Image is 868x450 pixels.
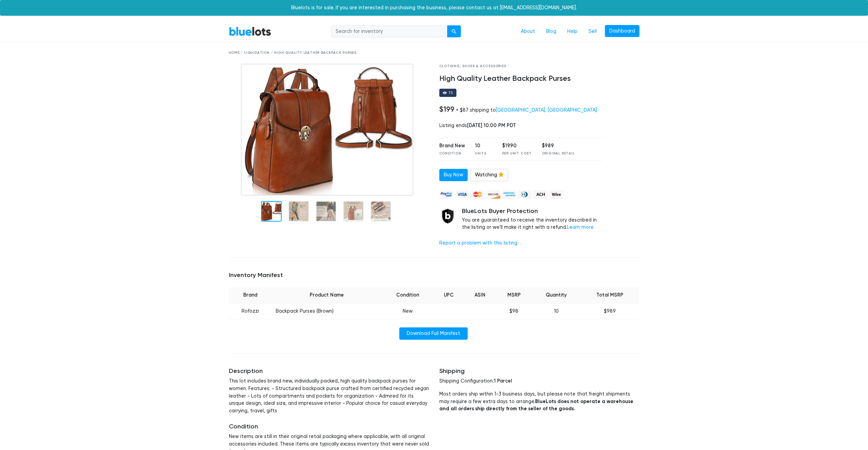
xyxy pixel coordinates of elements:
h4: High Quality Leather Backpack Purses [439,74,605,83]
th: MSRP [496,287,532,303]
a: Help [562,25,583,38]
td: $98 [496,303,532,319]
img: ach-b7992fed28a4f97f893c574229be66187b9afb3f1a8d16a4691d3d3140a8ab00.png [534,190,547,199]
span: 1 Parcel [494,378,512,384]
td: New [382,303,434,319]
td: 10 [532,303,581,319]
a: Sell [583,25,602,38]
div: + $87 shipping to [456,107,597,113]
p: This lot includes brand new, individually packed, high quality backpack purses for women. Feature... [229,377,429,414]
th: Quantity [532,287,581,303]
img: wire-908396882fe19aaaffefbd8e17b12f2f29708bd78693273c0e28e3a24408487f.png [549,190,563,199]
img: mastercard-42073d1d8d11d6635de4c079ffdb20a4f30a903dc55d1612383a1b395dd17f39.png [471,190,484,199]
a: Report a problem with this listing [439,240,517,246]
img: cca5c31d-8638-4b29-99d5-a74d06f1755e-1733473918.jpg [241,64,413,196]
th: Total MSRP [581,287,639,303]
a: Download Full Manifest [399,327,468,340]
a: [GEOGRAPHIC_DATA], [GEOGRAPHIC_DATA] [496,107,597,113]
p: Most orders ship within 1-3 business days, but please note that freight shipments may require a f... [439,390,639,413]
div: Home / Liquidation / High Quality Leather Backpack Purses [229,50,639,55]
h5: Shipping [439,367,639,375]
div: You are guaranteed to receive the inventory described in the listing or we'll make it right with ... [462,208,605,231]
div: 73 [449,91,453,95]
th: ASIN [464,287,496,303]
td: Rofozzi [229,303,272,319]
a: Watching [470,169,508,181]
h5: Inventory Manifest [229,272,639,279]
h5: Description [229,367,429,375]
div: $989 [542,142,575,150]
img: visa-79caf175f036a155110d1892330093d4c38f53c55c9ec9e2c3a54a56571784bb.png [455,190,469,199]
div: Units [475,151,492,156]
img: paypal_credit-80455e56f6e1299e8d57f40c0dcee7b8cd4ae79b9eccbfc37e2480457ba36de9.png [439,190,453,199]
img: diners_club-c48f30131b33b1bb0e5d0e2dbd43a8bea4cb12cb2961413e2f4250e06c020426.png [518,190,532,199]
th: Product Name [272,287,382,303]
input: Search for inventory [331,25,448,38]
a: Blog [541,25,562,38]
h4: $199 [439,105,454,114]
img: american_express-ae2a9f97a040b4b41f6397f7637041a5861d5f99d0716c09922aba4e24c8547d.png [502,190,516,199]
a: About [515,25,541,38]
a: Learn more [567,224,594,230]
span: [DATE] 10:00 PM PDT [467,122,516,128]
div: 10 [475,142,492,150]
th: Brand [229,287,272,303]
div: Per Unit Cost [502,151,532,156]
td: $989 [581,303,639,319]
div: Listing ends [439,122,605,129]
div: Original Retail [542,151,575,156]
th: UPC [434,287,464,303]
a: Buy Now [439,169,468,181]
div: Clothing, Shoes & Accessories [439,64,605,69]
img: discover-82be18ecfda2d062aad2762c1ca80e2d36a4073d45c9e0ffae68cd515fbd3d32.png [487,190,500,199]
div: $19.90 [502,142,532,150]
h5: BlueLots Buyer Protection [462,208,605,215]
a: Dashboard [605,25,639,37]
img: buyer_protection_shield-3b65640a83011c7d3ede35a8e5a80bfdfaa6a97447f0071c1475b91a4b0b3d01.png [439,208,456,225]
h5: Condition [229,423,429,430]
th: Condition [382,287,434,303]
a: BlueLots [229,26,271,36]
div: Condition [439,151,465,156]
td: Backpack Purses (Brown) [272,303,382,319]
strong: BlueLots does not operate a warehouse and all orders ship directly from the seller of the goods. [439,398,633,412]
div: Brand New [439,142,465,150]
p: Shipping Configuration: [439,377,639,385]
